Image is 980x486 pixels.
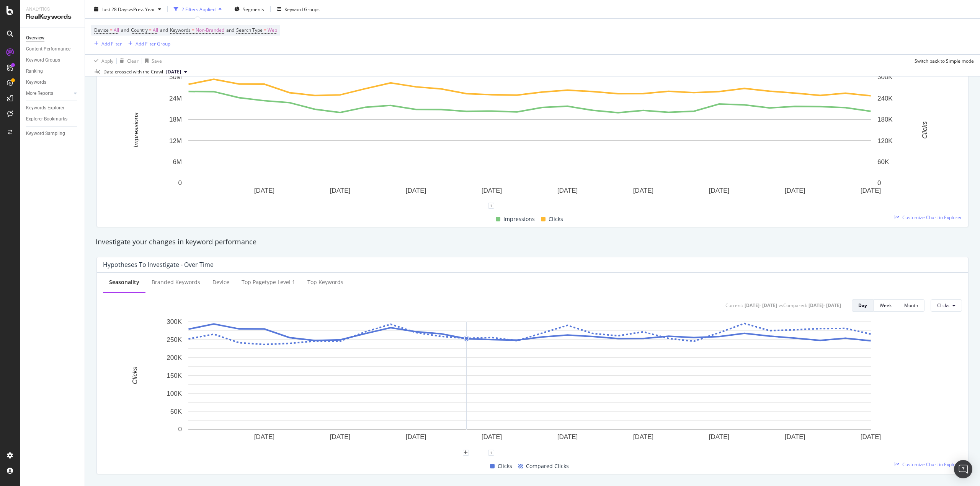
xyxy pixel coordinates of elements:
span: Impressions [503,215,535,224]
button: Last 28 DaysvsPrev. Year [91,3,164,15]
text: 250K [167,336,182,343]
span: Customize Chart in Explorer [902,214,962,221]
text: 0 [178,179,182,187]
button: Week [874,299,898,312]
div: Keyword Groups [284,6,320,12]
a: Keywords Explorer [26,104,79,112]
span: = [149,27,152,33]
span: Search Type [236,27,263,33]
span: and [160,27,168,33]
span: All [153,25,158,36]
div: Month [904,302,918,309]
span: vs Prev. Year [129,6,155,12]
div: Ranking [26,67,43,75]
span: Web [268,25,277,36]
div: Seasonality [109,278,139,286]
div: Keywords [26,78,46,86]
span: = [110,27,113,33]
a: Ranking [26,67,79,75]
text: 50K [170,408,182,415]
span: Clicks [498,462,512,471]
a: Explorer Bookmarks [26,115,79,123]
div: Top Keywords [307,278,343,286]
text: [DATE] [861,433,881,440]
button: Day [852,299,874,312]
div: A chart. [103,318,956,453]
text: [DATE] [482,187,502,194]
text: [DATE] [254,187,275,194]
div: [DATE] - [DATE] [745,302,777,309]
text: [DATE] [785,187,805,194]
text: Impressions [132,112,140,148]
div: Keyword Groups [26,56,60,64]
text: [DATE] [482,433,502,440]
text: 12M [169,137,182,145]
div: Explorer Bookmarks [26,115,67,123]
text: [DATE] [330,187,351,194]
button: Apply [91,55,113,67]
text: [DATE] [406,433,426,440]
div: 2 Filters Applied [181,6,216,12]
button: Segments [231,3,267,15]
span: Clicks [549,215,563,224]
text: Clicks [131,367,139,384]
div: vs Compared : [779,302,807,309]
span: and [226,27,234,33]
span: Last 28 Days [101,6,129,12]
span: = [192,27,194,33]
a: Keyword Sampling [26,130,79,138]
span: and [121,27,129,33]
div: Data crossed with the Crawl [103,68,163,75]
text: 180K [877,116,893,123]
button: Save [142,55,162,67]
span: Customize Chart in Explorer [902,461,962,468]
button: Clicks [931,299,962,312]
text: 60K [877,158,889,166]
text: 0 [877,179,881,187]
text: [DATE] [330,433,351,440]
div: Investigate your changes in keyword performance [96,237,969,247]
div: Analytics [26,6,78,13]
div: Keywords Explorer [26,104,64,112]
a: Customize Chart in Explorer [895,461,962,468]
div: Device [212,278,229,286]
text: 30M [169,73,182,81]
div: 1 [488,203,494,209]
text: [DATE] [633,433,654,440]
div: Save [152,57,162,64]
a: Content Performance [26,45,79,53]
div: Add Filter Group [136,40,170,47]
div: plus [463,450,469,456]
span: Segments [243,6,264,12]
span: Compared Clicks [526,462,569,471]
div: RealKeywords [26,13,78,21]
span: Non-Branded [196,25,224,36]
text: [DATE] [406,187,426,194]
text: [DATE] [709,187,730,194]
button: Keyword Groups [274,3,323,15]
div: 1 [488,450,494,456]
text: 300K [877,73,893,81]
text: [DATE] [785,433,805,440]
div: Apply [101,57,113,64]
a: Customize Chart in Explorer [895,214,962,221]
text: [DATE] [557,187,578,194]
button: [DATE] [163,67,190,76]
div: Hypotheses to Investigate - Over Time [103,261,214,268]
div: Day [858,302,867,309]
div: [DATE] - [DATE] [808,302,841,309]
div: Current: [725,302,743,309]
a: Overview [26,34,79,42]
text: [DATE] [254,433,275,440]
text: 200K [167,354,182,361]
span: Device [94,27,109,33]
text: [DATE] [557,433,578,440]
div: Clear [127,57,139,64]
text: 120K [877,137,893,145]
div: Content Performance [26,45,70,53]
button: Switch back to Simple mode [911,55,974,67]
div: Overview [26,34,44,42]
div: More Reports [26,89,53,98]
text: [DATE] [633,187,654,194]
text: 150K [167,372,182,379]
